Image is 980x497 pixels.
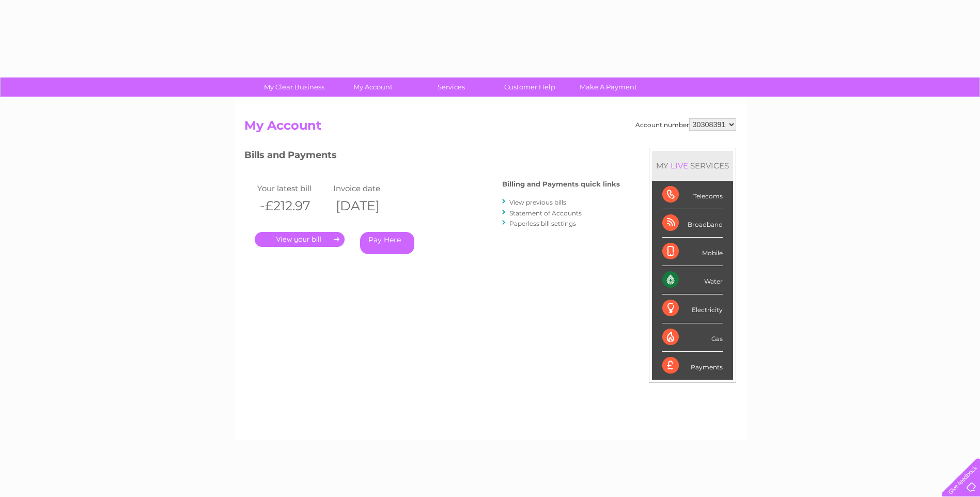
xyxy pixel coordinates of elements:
[662,352,723,380] div: Payments
[652,151,733,180] div: MY SERVICES
[487,77,572,97] a: Customer Help
[255,232,345,247] a: .
[330,77,415,97] a: My Account
[668,161,690,170] div: LIVE
[244,148,620,166] h3: Bills and Payments
[255,195,331,216] th: -£212.97
[255,181,331,195] td: Your latest bill
[509,198,566,206] a: View previous bills
[252,77,337,97] a: My Clear Business
[509,209,582,217] a: Statement of Accounts
[509,220,576,227] a: Paperless bill settings
[244,118,736,138] h2: My Account
[662,294,723,323] div: Electricity
[566,77,651,97] a: Make A Payment
[662,181,723,209] div: Telecoms
[662,323,723,352] div: Gas
[331,181,407,195] td: Invoice date
[662,209,723,238] div: Broadband
[409,77,494,97] a: Services
[360,232,414,254] a: Pay Here
[502,180,620,188] h4: Billing and Payments quick links
[331,195,407,216] th: [DATE]
[662,238,723,266] div: Mobile
[635,118,736,131] div: Account number
[662,266,723,294] div: Water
